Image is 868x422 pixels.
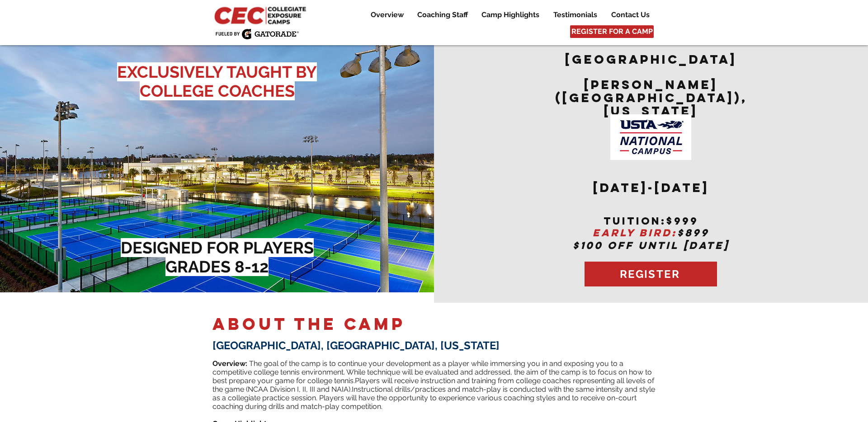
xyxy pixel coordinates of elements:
nav: Site [357,9,656,20]
span: Instructional drills/practices and match-play is conducted with the same intensity and style as a... [212,385,655,411]
p: Testimonials [549,9,602,20]
p: Coaching Staff [413,9,472,20]
span: REGISTER [620,267,680,281]
span: GRADES 8-12 [165,257,269,276]
img: USTA Campus image_edited.jpg [610,114,691,160]
span: [GEOGRAPHIC_DATA] [565,52,737,67]
span: REGISTER FOR A CAMP [571,27,653,37]
a: Testimonials [547,9,604,20]
a: REGISTER FOR A CAMP [570,25,654,38]
span: Players will receive instruction and training from college coaches representing all levels of the... [212,376,654,394]
a: Coaching Staff [410,9,474,20]
img: CEC Logo Primary_edited.jpg [212,5,310,25]
span: [GEOGRAPHIC_DATA], [GEOGRAPHIC_DATA], [US_STATE] [212,339,500,352]
p: Overview [366,9,408,20]
span: ​ The goal of the camp is to continue your development as a player while immersing you in and exp... [212,359,652,385]
p: Contact Us [607,9,654,20]
a: Camp Highlights [475,9,546,20]
span: [PERSON_NAME] [584,77,718,92]
a: REGISTER [585,262,717,286]
span: $899 [677,226,709,239]
a: Overview [364,9,410,20]
span: DESIGNED FOR PLAYERS [121,238,314,257]
span: Overview: [212,359,247,368]
span: ([GEOGRAPHIC_DATA]), [US_STATE] [555,90,747,118]
img: Fueled by Gatorade.png [215,28,299,39]
span: ABOUT THE CAMP [212,314,406,334]
span: EXCLUSIVELY TAUGHT BY COLLEGE COACHES [117,62,317,100]
p: Camp Highlights [477,9,544,20]
span: EARLY BIRD: [593,226,677,239]
span: tuition:$999 [604,215,698,227]
a: Contact Us [604,9,656,20]
span: [DATE]-[DATE] [593,180,709,195]
span: $100 OFF UNTIL [DATE] [573,239,729,252]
